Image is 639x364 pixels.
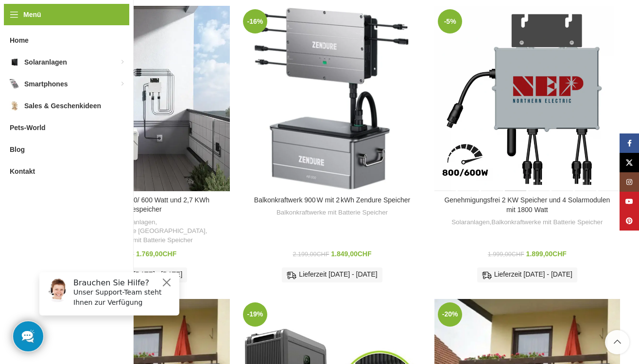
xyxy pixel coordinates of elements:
a: Genehmigungsfrei 2 KW Speicher und 4 Solarmodulen mit 1800 Watt [444,196,610,214]
span: -5% [438,9,462,33]
div: Lieferzeit [DATE] - [DATE] [477,267,577,282]
img: Solaranlagen [10,57,19,67]
p: Unser Support-Team steht Ihnen zur Verfügung [42,23,142,43]
span: Sales & Geschenkideen [24,97,101,115]
span: Solaranlagen [24,53,67,71]
bdi: 1.899,00 [526,250,567,258]
a: Solaranlagen [451,218,489,227]
img: Smartphones [10,79,19,89]
div: Lieferzeit [DATE] - [DATE] [282,267,382,282]
img: Sales & Geschenkideen [10,101,19,111]
span: -19% [243,302,267,327]
bdi: 1.999,00 [488,251,524,258]
span: -20% [438,302,462,327]
bdi: 1.849,00 [331,250,371,258]
a: Pinterest Social Link [620,211,639,231]
span: CHF [316,251,329,258]
a: Solaranlagen [117,218,155,227]
span: Smartphones [24,75,68,93]
a: Facebook Social Link [620,133,639,153]
a: Balkonkraftwerk mit 900/ 600 Watt und 2,7 KWh Batteriespeicher [45,6,230,191]
a: Balkonkraftwerke mit Batterie Speicher [276,208,388,217]
a: Balkonkraftwerke mit Batterie Speicher [491,218,603,227]
span: -16% [243,9,267,33]
span: CHF [358,250,372,258]
span: Kontakt [10,163,35,180]
a: Instagram Social Link [620,172,639,192]
bdi: 1.769,00 [136,250,176,258]
span: Menü [23,9,41,20]
h6: Brauchen Sie Hilfe? [42,14,142,23]
span: CHF [512,251,524,258]
a: Balkonkraftwerke für die [GEOGRAPHIC_DATA] [67,227,206,236]
a: X Social Link [620,153,639,172]
span: Pets-World [10,119,46,136]
a: Balkonkraftwerk mit 900/ 600 Watt und 2,7 KWh Batteriespeicher [65,196,209,214]
span: Blog [10,141,25,158]
div: , [439,218,615,227]
img: Customer service [14,14,38,38]
a: Scroll to top button [605,330,629,354]
span: CHF [162,250,176,258]
div: , , [50,218,225,245]
span: CHF [553,250,567,258]
a: Balkonkraftwerk 900 W mit 2 kWh Zendure Speicher [254,196,410,204]
a: Balkonkraftwerk 900 W mit 2 kWh Zendure Speicher [240,6,425,191]
bdi: 2.199,00 [293,251,329,258]
span: Home [10,32,29,49]
a: Balkonkraftwerke mit Batterie Speicher [82,236,193,245]
a: Genehmigungsfrei 2 KW Speicher und 4 Solarmodulen mit 1800 Watt [434,6,620,191]
button: Close [129,12,141,24]
a: YouTube Social Link [620,192,639,211]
